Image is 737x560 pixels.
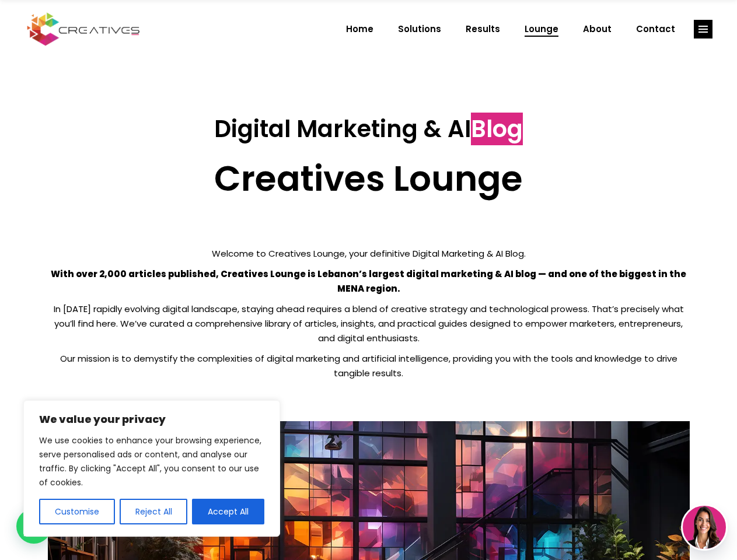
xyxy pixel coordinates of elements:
[39,412,264,426] p: We value your privacy
[192,499,264,524] button: Accept All
[694,20,712,38] a: link
[453,14,512,44] a: Results
[512,14,571,44] a: Lounge
[636,14,675,44] span: Contact
[48,351,690,380] p: Our mission is to demystify the complexities of digital marketing and artificial intelligence, pr...
[39,499,115,524] button: Customise
[48,302,690,345] p: In [DATE] rapidly evolving digital landscape, staying ahead requires a blend of creative strategy...
[386,14,453,44] a: Solutions
[48,246,690,261] p: Welcome to Creatives Lounge, your definitive Digital Marketing & AI Blog.
[48,115,690,143] h3: Digital Marketing & AI
[25,11,142,47] img: Creatives
[398,14,441,44] span: Solutions
[583,14,612,44] span: About
[51,268,686,295] strong: With over 2,000 articles published, Creatives Lounge is Lebanon’s largest digital marketing & AI ...
[346,14,373,44] span: Home
[16,509,51,544] div: WhatsApp contact
[39,433,264,489] p: We use cookies to enhance your browsing experience, serve personalised ads or content, and analys...
[683,506,726,549] img: agent
[120,499,188,524] button: Reject All
[23,400,280,537] div: We value your privacy
[571,14,624,44] a: About
[525,14,558,44] span: Lounge
[624,14,687,44] a: Contact
[471,113,523,145] span: Blog
[334,14,386,44] a: Home
[466,14,500,44] span: Results
[48,157,690,199] h2: Creatives Lounge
